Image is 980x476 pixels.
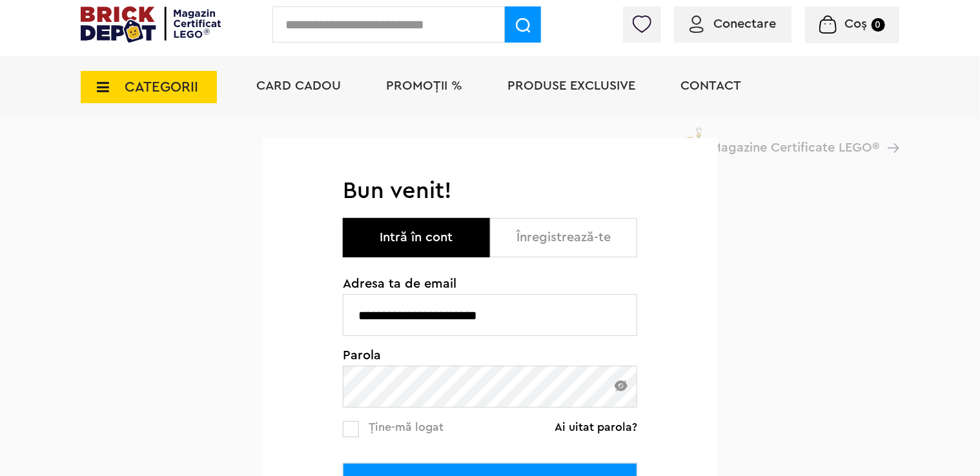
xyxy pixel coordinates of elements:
[343,277,637,290] span: Adresa ta de email
[845,17,868,30] span: Coș
[872,18,885,32] small: 0
[343,349,637,362] span: Parola
[386,79,462,92] a: PROMOȚII %
[343,218,490,257] button: Intră în cont
[713,17,776,30] span: Conectare
[369,421,444,433] span: Ține-mă logat
[680,79,741,92] a: Contact
[689,17,776,30] a: Conectare
[490,218,637,257] button: Înregistrează-te
[507,79,635,92] a: Produse exclusive
[125,80,198,94] span: CATEGORII
[256,79,341,92] a: Card Cadou
[343,177,637,205] h1: Bun venit!
[555,421,637,433] a: Ai uitat parola?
